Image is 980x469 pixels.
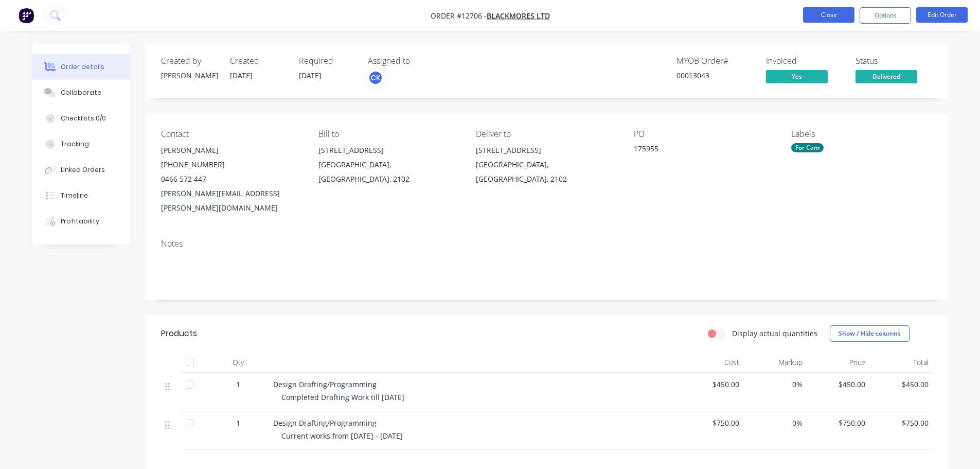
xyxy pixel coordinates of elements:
button: CK [368,70,383,85]
div: 00013043 [676,70,754,81]
div: [PERSON_NAME] [161,143,302,158]
button: Linked Orders [32,157,130,183]
span: 1 [236,418,240,428]
div: Timeline [61,191,88,200]
span: 0% [747,418,803,428]
button: Close [803,7,854,23]
span: Design Drafting/Programming [273,418,377,428]
button: Order details [32,54,130,80]
div: Required [299,56,355,66]
span: Order #12706 - [431,11,487,21]
span: $450.00 [874,379,929,390]
button: Edit Order [916,7,968,23]
div: [GEOGRAPHIC_DATA], [GEOGRAPHIC_DATA], 2102 [476,158,617,186]
span: $450.00 [685,379,740,390]
button: Profitability [32,209,130,234]
div: [GEOGRAPHIC_DATA], [GEOGRAPHIC_DATA], 2102 [318,158,459,186]
div: [PERSON_NAME][EMAIL_ADDRESS][PERSON_NAME][DOMAIN_NAME] [161,186,302,215]
button: Show / Hide columns [830,325,910,342]
div: For Cam [791,143,824,152]
img: Factory [19,8,34,23]
div: Labels [791,129,932,139]
div: 0466 572 447 [161,172,302,186]
span: Current works from [DATE] - [DATE] [281,431,403,441]
div: [STREET_ADDRESS][GEOGRAPHIC_DATA], [GEOGRAPHIC_DATA], 2102 [476,143,617,186]
button: Delivered [856,70,917,85]
div: Total [869,352,933,373]
div: [STREET_ADDRESS] [318,143,459,158]
span: Completed Drafting Work till [DATE] [281,392,404,402]
span: Design Drafting/Programming [273,379,377,389]
a: Blackmores Ltd [487,11,550,21]
div: Cost [681,352,744,373]
div: Checklists 0/0 [61,114,106,123]
button: Collaborate [32,80,130,106]
span: Delivered [856,70,917,83]
span: $450.00 [811,379,866,390]
div: Tracking [61,140,89,149]
div: Notes [161,239,933,249]
button: Tracking [32,131,130,157]
div: [STREET_ADDRESS][GEOGRAPHIC_DATA], [GEOGRAPHIC_DATA], 2102 [318,143,459,186]
button: Checklists 0/0 [32,106,130,131]
span: [DATE] [230,71,253,80]
span: 0% [747,379,803,390]
div: MYOB Order # [676,56,754,66]
div: Profitability [61,217,99,226]
button: Options [860,7,911,24]
div: Created by [161,56,218,66]
div: Bill to [318,129,459,139]
label: Display actual quantities [732,328,817,339]
span: 1 [236,379,240,390]
div: [PERSON_NAME] [161,70,218,81]
div: Order details [61,62,104,72]
span: Yes [766,70,828,83]
div: Deliver to [476,129,617,139]
div: Assigned to [368,56,471,66]
div: [PERSON_NAME][PHONE_NUMBER]0466 572 447[PERSON_NAME][EMAIL_ADDRESS][PERSON_NAME][DOMAIN_NAME] [161,143,302,215]
div: [PHONE_NUMBER] [161,158,302,172]
div: 175955 [634,143,762,158]
div: Collaborate [61,88,101,97]
div: Invoiced [766,56,843,66]
span: $750.00 [874,418,929,428]
div: Linked Orders [61,165,105,175]
div: Products [161,327,197,340]
div: PO [634,129,775,139]
button: Timeline [32,183,130,209]
span: $750.00 [685,418,740,428]
div: Contact [161,129,302,139]
div: Created [230,56,287,66]
div: Markup [743,352,807,373]
div: Price [807,352,870,373]
span: $750.00 [811,418,866,428]
span: [DATE] [299,71,322,80]
div: Qty [207,352,269,373]
div: [STREET_ADDRESS] [476,143,617,158]
div: Status [856,56,933,66]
